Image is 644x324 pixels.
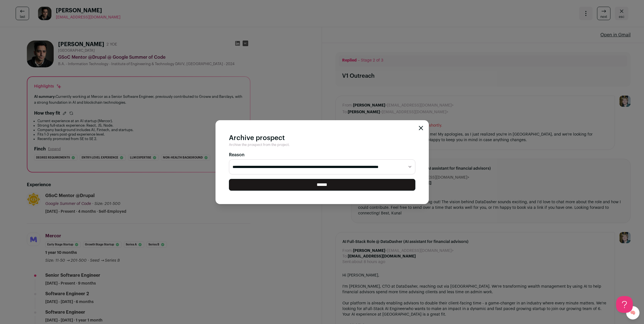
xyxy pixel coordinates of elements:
[229,134,415,143] h2: Archive prospect
[229,143,290,147] span: Archive the prospect from the project.
[626,306,640,320] a: 🧠
[616,296,633,313] iframe: Help Scout Beacon - Open
[419,126,423,130] button: Close modal
[229,152,415,158] label: Reason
